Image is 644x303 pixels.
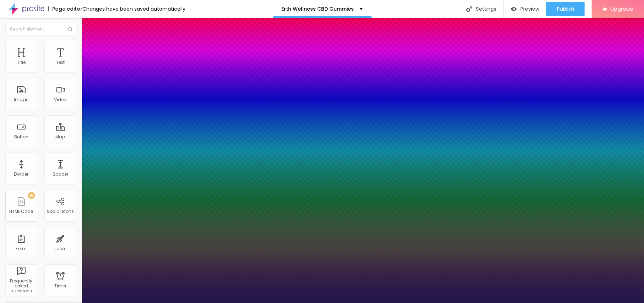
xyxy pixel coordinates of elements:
[54,283,66,288] div: Timer
[17,60,26,65] div: Title
[56,134,65,139] div: Map
[504,2,546,16] button: Preview
[14,134,28,139] div: Button
[557,6,574,12] span: Publish
[14,172,29,177] div: Divider
[610,6,633,12] span: Upgrade
[47,209,74,214] div: Social Icons
[520,6,539,12] span: Preview
[68,27,72,31] img: Icone
[7,279,35,294] div: Frequently asked questions
[16,246,27,251] div: Form
[511,6,517,12] img: view-1.svg
[10,209,33,214] div: HTML Code
[53,172,68,177] div: Spacer
[546,2,585,16] button: Publish
[48,6,82,11] div: Page editor
[14,97,29,102] div: Image
[54,97,67,102] div: Video
[282,6,354,11] p: Erth Wellness CBD Gummies
[82,6,185,11] div: Changes have been saved automatically
[5,23,76,35] input: Search element
[56,60,65,65] div: Text
[56,246,65,251] div: Icon
[466,6,472,12] img: Icone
